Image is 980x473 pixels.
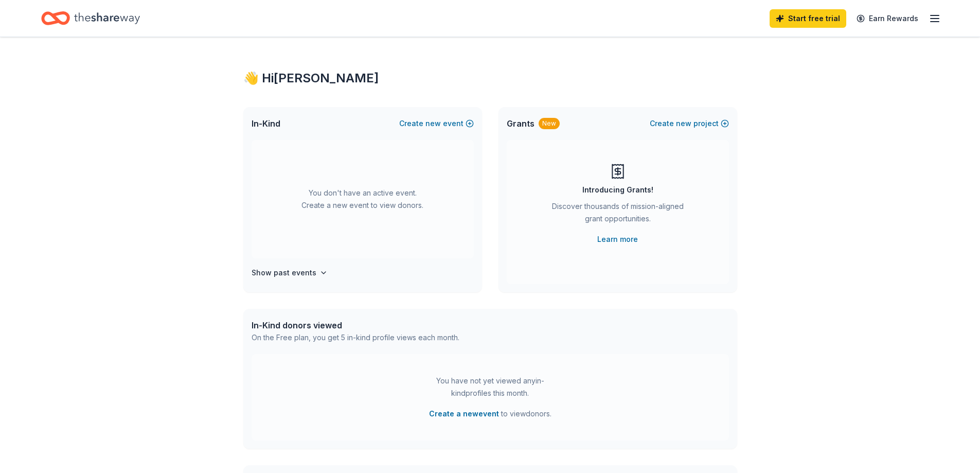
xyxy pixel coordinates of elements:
span: Grants [507,117,534,130]
button: Createnewevent [399,117,474,130]
button: Create a newevent [429,408,499,420]
span: to view donors . [429,408,551,420]
button: Show past events [252,267,328,279]
button: Createnewproject [650,117,729,130]
span: new [676,117,691,130]
span: In-Kind [252,117,280,130]
span: new [425,117,441,130]
a: Earn Rewards [850,9,924,28]
div: In-Kind donors viewed [252,319,459,331]
div: 👋 Hi [PERSON_NAME] [243,70,737,86]
div: You don't have an active event. Create a new event to view donors. [252,140,474,258]
h4: Show past events [252,267,316,279]
a: Start free trial [770,9,846,28]
a: Home [41,6,140,30]
div: On the Free plan, you get 5 in-kind profile views each month. [252,331,459,344]
div: Introducing Grants! [582,184,653,196]
div: Discover thousands of mission-aligned grant opportunities. [548,200,688,229]
a: Learn more [597,233,638,246]
div: You have not yet viewed any in-kind profiles this month. [426,375,555,399]
div: New [539,118,560,129]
